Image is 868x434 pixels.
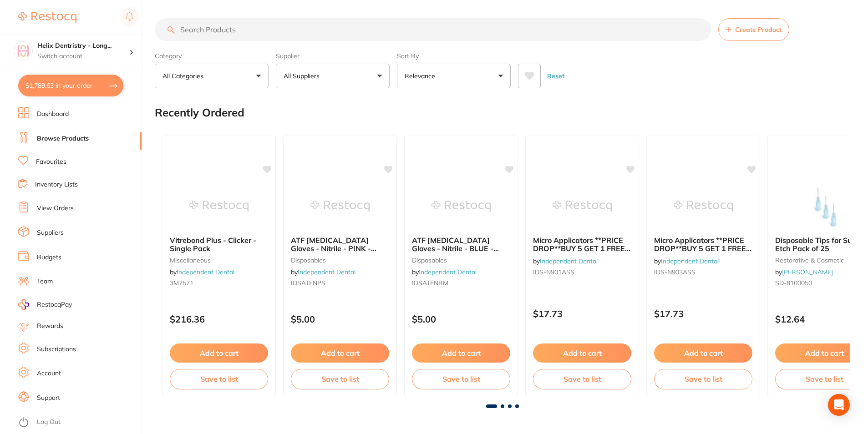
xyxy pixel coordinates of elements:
[18,299,72,310] a: RestocqPay
[291,236,389,253] b: ATF Dental Examination Gloves - Nitrile - PINK - Small
[397,52,511,60] label: Sort By
[170,343,268,363] button: Add to cart
[37,345,76,354] a: Subscriptions
[284,71,323,81] p: All Suppliers
[37,277,53,286] a: Team
[291,343,389,363] button: Add to cart
[37,322,63,331] a: Rewards
[291,268,355,276] span: by
[533,236,631,253] b: Micro Applicators **PRICE DROP**BUY 5 GET 1 FREE** - Regular
[170,314,268,324] p: $216.36
[18,7,76,28] a: Restocq Logo
[37,418,61,427] a: Log Out
[18,12,76,23] img: Restocq Logo
[155,52,269,60] label: Category
[37,253,61,262] a: Budgets
[654,257,719,265] span: by
[412,314,510,324] p: $5.00
[170,369,268,389] button: Save to list
[37,369,61,378] a: Account
[155,106,244,119] h2: Recently Ordered
[37,110,69,119] a: Dashboard
[654,369,752,389] button: Save to list
[654,268,752,276] small: IDS-N903ASS
[162,71,207,81] p: All Categories
[775,268,833,276] span: by
[37,300,72,309] span: RestocqPay
[540,257,598,265] a: Independent Dental
[177,268,234,276] a: Independent Dental
[155,64,269,88] button: All Categories
[674,183,733,229] img: Micro Applicators **PRICE DROP**BUY 5 GET 1 FREE** - Ultra Fine
[795,183,854,229] img: Disposable Tips for Super Etch Pack of 25
[37,394,60,403] a: Support
[291,257,389,264] small: disposables
[291,279,389,287] small: IDSATFNPS
[189,183,249,229] img: Vitrebond Plus - Clicker - Single Pack
[405,71,439,81] p: Relevance
[533,268,631,276] small: IDS-N901ASS
[533,369,631,389] button: Save to list
[18,415,139,430] button: Log Out
[170,236,268,253] b: Vitrebond Plus - Clicker - Single Pack
[412,369,510,389] button: Save to list
[35,180,78,189] a: Inventory Lists
[553,183,612,229] img: Micro Applicators **PRICE DROP**BUY 5 GET 1 FREE** - Regular
[654,343,752,363] button: Add to cart
[170,268,234,276] span: by
[18,75,123,96] button: $1,789.63 in your order
[37,204,74,213] a: View Orders
[291,369,389,389] button: Save to list
[37,134,89,143] a: Browse Products
[276,64,390,88] button: All Suppliers
[310,183,370,229] img: ATF Dental Examination Gloves - Nitrile - PINK - Small
[412,268,477,276] span: by
[37,41,129,50] h4: Helix Dentristry - Long Jetty
[397,64,511,88] button: Relevance
[291,314,389,324] p: $5.00
[735,26,782,33] span: Create Product
[412,257,510,264] small: disposables
[431,183,491,229] img: ATF Dental Examination Gloves - Nitrile - BLUE - Medium
[419,268,477,276] a: Independent Dental
[533,343,631,363] button: Add to cart
[170,257,268,264] small: miscellaneous
[18,299,29,310] img: RestocqPay
[661,257,719,265] a: Independent Dental
[298,268,355,276] a: Independent Dental
[533,257,598,265] span: by
[412,343,510,363] button: Add to cart
[718,18,789,41] button: Create Product
[412,279,510,287] small: IDSATFNBM
[37,228,64,237] a: Suppliers
[654,308,752,319] p: $17.73
[276,52,390,60] label: Supplier
[654,236,752,253] b: Micro Applicators **PRICE DROP**BUY 5 GET 1 FREE** - Ultra Fine
[828,394,850,416] div: Open Intercom Messenger
[533,308,631,319] p: $17.73
[37,52,129,61] p: Switch account
[412,236,510,253] b: ATF Dental Examination Gloves - Nitrile - BLUE - Medium
[544,64,567,88] button: Reset
[14,42,32,60] img: Helix Dentristry - Long Jetty
[782,268,833,276] a: [PERSON_NAME]
[36,157,66,167] a: Favourites
[155,18,711,41] input: Search Products
[170,279,268,287] small: 3M7571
